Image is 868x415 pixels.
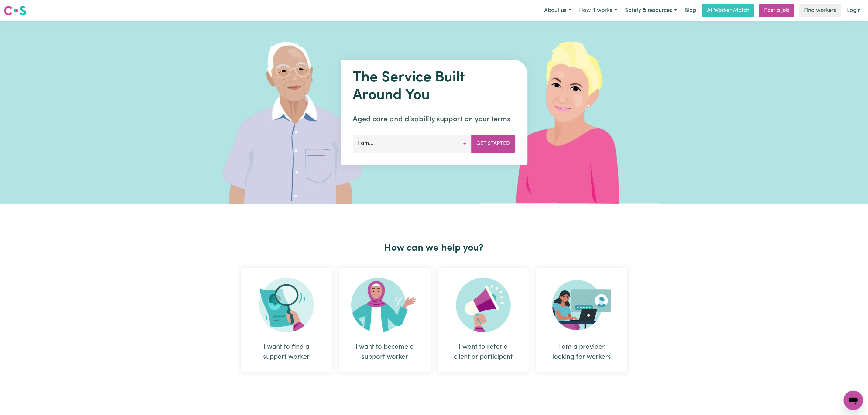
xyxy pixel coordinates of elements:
[759,4,794,17] a: Post a job
[540,4,575,17] button: About us
[551,342,613,362] div: I am a provider looking for workers
[353,135,472,153] button: I am...
[536,268,627,372] div: I am a provider looking for workers
[353,114,515,125] p: Aged care and disability support on your terms
[575,4,621,17] button: How it works
[702,4,754,17] a: AI Worker Match
[237,242,631,254] h2: How can we help you?
[844,391,863,410] iframe: Button to launch messaging window, conversation in progress
[621,4,681,17] button: Safety & resources
[799,4,841,17] a: Find workers
[471,135,515,153] button: Get Started
[4,4,26,18] a: Careseekers logo
[354,342,416,362] div: I want to become a support worker
[353,69,515,104] h1: The Service Built Around You
[241,268,332,372] div: I want to find a support worker
[438,268,529,372] div: I want to refer a client or participant
[259,278,314,332] img: Search
[552,278,611,332] img: Provider
[456,278,511,332] img: Refer
[4,5,26,16] img: Careseekers logo
[351,278,419,332] img: Become Worker
[681,4,700,17] a: Blog
[339,268,431,372] div: I want to become a support worker
[256,342,317,362] div: I want to find a support worker
[452,342,514,362] div: I want to refer a client or participant
[843,4,864,17] a: Login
